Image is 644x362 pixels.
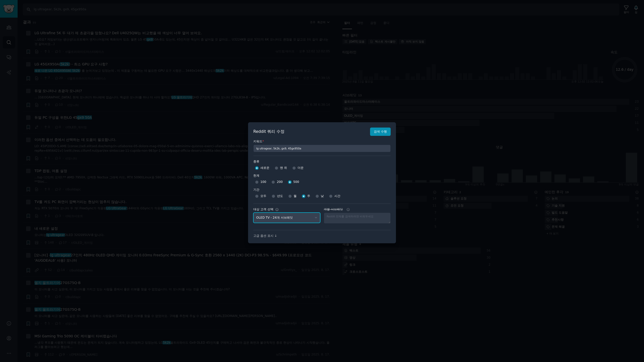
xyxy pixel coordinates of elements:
font: 500 [293,180,299,184]
button: 검색 수행 [370,128,391,136]
font: 키워드 [253,140,262,143]
input: Reddit에서 검색할 키워드 [253,145,391,152]
font: 기간 [253,188,259,191]
font: 더운 [298,166,304,170]
font: 100 [260,180,266,184]
font: 검색 수행 [374,130,387,133]
font: 대상 고객 선택 [253,208,273,211]
font: 주 [307,194,310,198]
font: 년도 [277,194,283,198]
font: 한계 [253,174,259,177]
font: 월 [294,194,297,198]
font: 200 [277,180,283,184]
font: 새로운 [260,166,269,170]
font: 낮 [321,194,324,198]
font: 개별 서브레딧 [324,208,343,211]
font: 고급 옵션 표시 ↓ [253,234,277,237]
font: 종류 [253,160,259,163]
font: 시간 [334,194,340,198]
font: 맨 위 [280,166,287,170]
font: 모두 [260,194,266,198]
font: Reddit 쿼리 수정 [253,129,285,134]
